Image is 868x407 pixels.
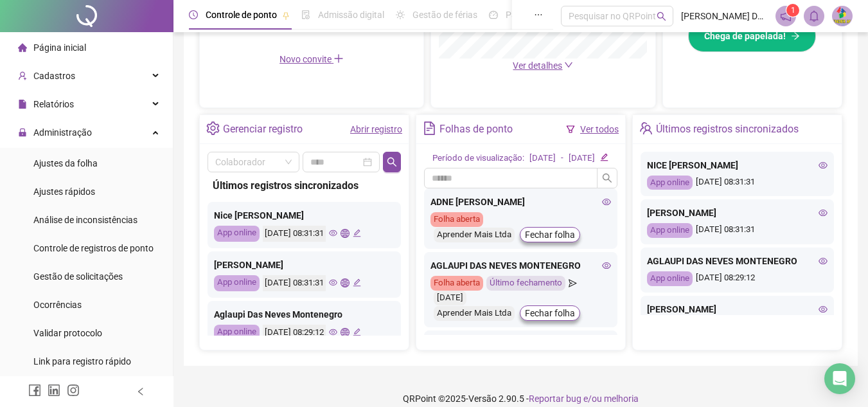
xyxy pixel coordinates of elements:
span: eye [819,257,828,266]
div: [PERSON_NAME] [647,206,828,220]
span: bell [808,10,820,22]
span: Cadastros [33,71,75,81]
span: Ver detalhes [513,60,562,71]
span: Relatórios [33,99,74,109]
div: Aprender Mais Ltda [434,306,515,321]
div: [DATE] 08:31:31 [647,176,828,190]
div: [DATE] [529,152,556,165]
span: Ajustes da folha [33,158,98,168]
div: Último fechamento [486,276,565,291]
div: - [561,152,563,165]
span: team [639,122,653,135]
span: eye [329,328,337,336]
div: [DATE] 08:31:31 [647,223,828,238]
div: Período de visualização: [432,152,524,165]
span: Fechar folha [525,228,575,242]
div: ADNE [PERSON_NAME] [430,195,611,209]
span: global [341,278,349,287]
span: plus [333,53,344,64]
div: Últimos registros sincronizados [656,118,799,140]
div: Aglaupi Das Neves Montenegro [214,307,394,321]
span: edit [353,328,361,336]
button: Fechar folha [520,227,580,242]
span: Chega de papelada! [704,29,786,43]
span: send [569,276,577,291]
a: Ver todos [580,124,619,134]
div: NICE [PERSON_NAME] [647,158,828,172]
div: App online [647,271,693,286]
img: 47503 [833,6,852,26]
span: eye [819,161,828,170]
div: [DATE] [434,291,466,305]
div: [DATE] 08:29:12 [647,271,828,286]
span: Controle de ponto [206,10,277,20]
span: Link para registro rápido [33,356,131,366]
div: App online [647,176,693,190]
span: linkedin [48,384,60,397]
span: Fechar folha [525,306,575,320]
div: Nice [PERSON_NAME] [214,208,394,222]
div: [PERSON_NAME] [647,302,828,316]
span: down [564,60,573,69]
span: ellipsis [534,10,543,19]
span: file-done [301,10,310,19]
span: Ocorrências [33,300,82,310]
div: App online [214,226,260,242]
span: eye [602,261,611,270]
span: Admissão digital [318,10,384,20]
div: App online [647,223,693,238]
span: lock [18,128,27,137]
div: Folha aberta [430,212,483,227]
div: Gerenciar registro [223,118,303,140]
span: Administração [33,127,92,138]
span: Gestão de férias [412,10,477,20]
div: Folhas de ponto [439,118,513,140]
span: Controle de registros de ponto [33,243,154,253]
span: 1 [791,6,795,15]
span: dashboard [489,10,498,19]
span: edit [600,153,608,161]
div: [DATE] 08:29:12 [263,325,326,341]
div: [DATE] 08:31:31 [263,226,326,242]
div: AGLAUPI DAS NEVES MONTENEGRO [430,258,611,273]
span: eye [329,278,337,287]
span: [PERSON_NAME] DA - [PERSON_NAME] [681,9,768,23]
span: sun [396,10,405,19]
div: App online [214,275,260,291]
div: [DATE] 08:31:31 [263,275,326,291]
span: Validar protocolo [33,328,102,338]
span: clock-circle [189,10,198,19]
span: global [341,328,349,336]
span: file [18,100,27,109]
div: [DATE] [569,152,595,165]
a: Ver detalhes down [513,60,573,71]
span: Análise de inconsistências [33,215,137,225]
span: left [136,387,145,396]
span: eye [819,208,828,217]
div: Folha aberta [430,276,483,291]
a: Abrir registro [350,124,402,134]
span: Gestão de solicitações [33,271,123,282]
div: Aprender Mais Ltda [434,228,515,242]
div: AGLAUPI DAS NEVES MONTENEGRO [647,254,828,268]
span: Página inicial [33,42,86,53]
span: facebook [28,384,41,397]
span: global [341,229,349,237]
span: eye [819,305,828,314]
div: Últimos registros sincronizados [213,177,396,194]
span: search [387,157,397,167]
span: pushpin [282,12,290,19]
span: file-text [423,122,436,135]
button: Chega de papelada! [688,20,816,52]
span: setting [206,122,220,135]
span: Painel do DP [506,10,556,20]
span: edit [353,278,361,287]
span: arrow-right [791,32,800,41]
span: edit [353,229,361,237]
button: Fechar folha [520,305,580,321]
div: Open Intercom Messenger [824,363,855,394]
span: eye [329,229,337,237]
span: search [602,173,612,183]
span: instagram [67,384,80,397]
span: filter [566,125,575,134]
